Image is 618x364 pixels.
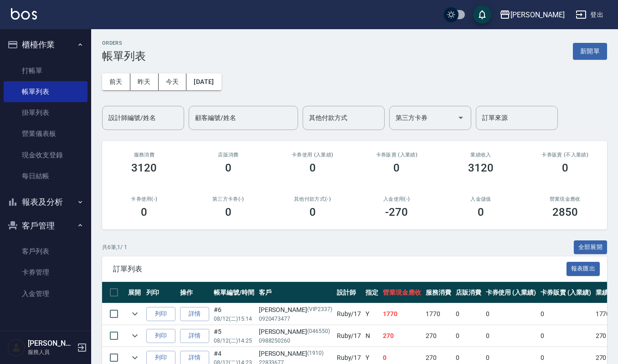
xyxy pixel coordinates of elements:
th: 設計師 [335,282,364,303]
a: 報表匯出 [566,264,600,273]
td: 270 [381,325,423,347]
td: 0 [484,325,539,347]
td: Y [363,303,381,325]
td: Ruby /17 [335,325,364,347]
h2: 入金使用(-) [366,196,428,202]
button: 報表及分析 [4,190,88,214]
a: 卡券管理 [4,262,88,283]
td: 0 [453,303,484,325]
button: 今天 [159,73,187,90]
a: 營業儀表板 [4,123,88,144]
h3: 3120 [131,161,157,174]
h2: 入金儲值 [450,196,512,202]
p: 08/12 (二) 15:14 [214,315,254,323]
td: 0 [453,325,484,347]
h3: 0 [562,161,568,174]
button: 列印 [146,329,175,343]
h3: 帳單列表 [102,50,146,62]
button: expand row [128,329,142,343]
h3: 0 [478,206,484,218]
th: 服務消費 [423,282,453,303]
button: 報表匯出 [566,262,600,276]
a: 詳情 [180,329,209,343]
td: 270 [423,325,453,347]
h2: 店販消費 [197,152,260,158]
h3: 0 [141,206,147,218]
button: 昨天 [130,73,159,90]
a: 帳單列表 [4,81,88,102]
h2: 卡券販賣 (不入業績) [534,152,596,158]
td: 1770 [381,303,423,325]
div: [PERSON_NAME] [259,327,332,337]
img: Person [7,338,26,357]
h2: ORDERS [102,40,146,46]
h2: 卡券販賣 (入業績) [366,152,428,158]
th: 操作 [178,282,211,303]
a: 新開單 [573,47,607,55]
a: 打帳單 [4,60,88,81]
button: [DATE] [186,73,221,90]
td: #6 [211,303,257,325]
h3: 2850 [552,206,578,218]
span: 訂單列表 [113,265,566,274]
button: 全部展開 [574,240,608,255]
h2: 營業現金應收 [534,196,596,202]
a: 詳情 [180,307,209,321]
td: 1770 [423,303,453,325]
h3: 0 [225,161,232,174]
td: Ruby /17 [335,303,364,325]
h3: 0 [309,206,316,218]
td: #5 [211,325,257,347]
button: 登出 [572,6,607,23]
button: Open [453,110,468,125]
button: save [473,5,491,24]
div: [PERSON_NAME] [259,305,332,315]
h2: 卡券使用 (入業績) [281,152,344,158]
th: 列印 [144,282,178,303]
th: 指定 [363,282,381,303]
h3: 0 [393,161,400,174]
h5: [PERSON_NAME] [28,339,74,348]
th: 卡券使用 (入業績) [484,282,539,303]
th: 客戶 [257,282,335,303]
p: 0988250260 [259,337,332,345]
button: 新開單 [573,43,607,60]
th: 卡券販賣 (入業績) [538,282,593,303]
th: 展開 [126,282,144,303]
p: 0920473477 [259,315,332,323]
td: 0 [484,303,539,325]
p: (046550) [307,327,330,337]
p: (VIP2337) [307,305,332,315]
h2: 業績收入 [450,152,512,158]
button: 列印 [146,307,175,321]
p: 共 6 筆, 1 / 1 [102,243,127,251]
button: 前天 [102,73,130,90]
button: 客戶管理 [4,214,88,238]
button: [PERSON_NAME] [496,5,568,24]
h3: 0 [309,161,316,174]
a: 入金管理 [4,283,88,304]
a: 每日結帳 [4,166,88,187]
td: 0 [538,325,593,347]
td: N [363,325,381,347]
th: 營業現金應收 [381,282,423,303]
button: expand row [128,307,142,321]
th: 帳單編號/時間 [211,282,257,303]
div: [PERSON_NAME] [510,9,565,21]
h3: 3120 [468,161,494,174]
h2: 第三方卡券(-) [197,196,260,202]
td: 0 [538,303,593,325]
p: 08/12 (二) 14:25 [214,337,254,345]
h3: -270 [385,206,408,218]
p: (1910) [307,349,324,359]
a: 現金收支登錄 [4,145,88,166]
button: 櫃檯作業 [4,33,88,57]
a: 客戶列表 [4,241,88,262]
th: 店販消費 [453,282,484,303]
h3: 0 [225,206,232,218]
h3: 服務消費 [113,152,175,158]
h2: 卡券使用(-) [113,196,175,202]
img: Logo [11,8,37,20]
a: 掛單列表 [4,102,88,123]
p: 服務人員 [28,348,74,356]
